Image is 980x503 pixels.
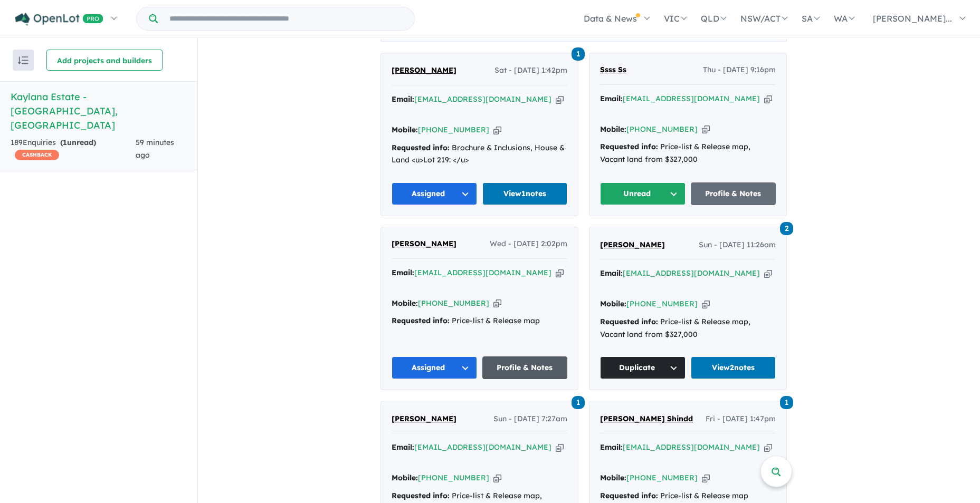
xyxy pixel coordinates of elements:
a: [EMAIL_ADDRESS][DOMAIN_NAME] [414,268,551,277]
button: Copy [493,472,501,483]
input: Try estate name, suburb, builder or developer [160,7,412,30]
strong: Email: [392,94,414,104]
button: Copy [702,298,710,309]
a: Profile & Notes [691,182,776,205]
a: [PHONE_NUMBER] [418,473,489,482]
div: Brochure & Inclusions, House & Land <u>Lot 219: </u> [392,142,567,167]
button: Assigned [392,356,477,379]
button: Copy [493,124,501,136]
span: [PERSON_NAME] [392,65,456,75]
div: Price-list & Release map [392,315,567,327]
button: Copy [556,94,564,105]
a: [PHONE_NUMBER] [626,124,698,134]
span: 1 [572,47,585,61]
div: 189 Enquir ies [11,137,136,162]
button: Add projects and builders [46,50,163,71]
button: Copy [764,442,772,453]
button: Copy [764,93,772,104]
a: [PHONE_NUMBER] [418,125,489,134]
span: CASHBACK [15,150,59,160]
a: View2notes [691,356,776,379]
strong: Mobile: [600,473,626,482]
strong: Requested info: [600,317,658,326]
strong: Mobile: [392,298,418,308]
strong: Email: [600,94,623,103]
span: 1 [572,396,585,409]
a: View1notes [482,182,568,205]
a: [PERSON_NAME] [392,413,456,425]
strong: Requested info: [600,142,658,151]
span: Sun - [DATE] 11:26am [699,239,776,252]
strong: Email: [600,268,623,278]
span: [PERSON_NAME] Shindd [600,414,693,423]
a: 2 [780,220,793,235]
a: [PERSON_NAME] [600,239,665,252]
a: [EMAIL_ADDRESS][DOMAIN_NAME] [623,442,760,452]
a: Ssss Ss [600,64,626,76]
strong: Email: [392,442,414,452]
strong: Requested info: [392,143,450,152]
span: Sun - [DATE] 7:27am [493,413,567,425]
a: [PHONE_NUMBER] [626,473,698,482]
div: Price-list & Release map [600,490,776,502]
img: Openlot PRO Logo White [15,13,103,26]
a: [EMAIL_ADDRESS][DOMAIN_NAME] [623,94,760,103]
div: Price-list & Release map, Vacant land from $327,000 [600,141,776,166]
a: [PHONE_NUMBER] [626,299,698,308]
strong: Mobile: [600,124,626,134]
button: Duplicate [600,356,686,379]
button: Copy [556,442,564,453]
strong: Mobile: [392,125,418,134]
a: [EMAIL_ADDRESS][DOMAIN_NAME] [414,94,551,104]
span: Ssss Ss [600,65,626,74]
span: [PERSON_NAME]... [873,13,952,24]
button: Copy [556,267,564,278]
a: [PHONE_NUMBER] [418,298,489,308]
button: Copy [702,472,710,483]
strong: Requested info: [392,316,450,325]
span: 59 minutes ago [136,138,174,160]
a: [EMAIL_ADDRESS][DOMAIN_NAME] [414,442,551,452]
span: [PERSON_NAME] [600,240,665,249]
strong: Requested info: [392,491,450,500]
a: [PERSON_NAME] [392,238,456,250]
img: sort.svg [18,56,28,64]
button: Unread [600,182,686,205]
a: [PERSON_NAME] Shindd [600,413,693,425]
span: 2 [780,222,793,235]
span: Wed - [DATE] 2:02pm [490,238,567,250]
span: 1 [780,396,793,409]
a: 1 [780,394,793,409]
a: 1 [572,46,585,61]
strong: Requested info: [600,491,658,500]
span: [PERSON_NAME] [392,239,456,248]
h5: Kaylana Estate - [GEOGRAPHIC_DATA] , [GEOGRAPHIC_DATA] [11,90,187,132]
span: 1 [63,138,67,147]
button: Copy [702,124,710,135]
button: Assigned [392,182,477,205]
strong: Mobile: [600,299,626,308]
button: Copy [764,268,772,279]
span: Fri - [DATE] 1:47pm [706,413,776,425]
strong: Email: [600,442,623,452]
span: Thu - [DATE] 9:16pm [703,64,776,76]
span: [PERSON_NAME] [392,414,456,423]
a: 1 [572,394,585,409]
a: [EMAIL_ADDRESS][DOMAIN_NAME] [623,268,760,278]
strong: ( unread) [60,138,96,147]
span: Sat - [DATE] 1:42pm [494,64,567,77]
button: Copy [493,298,501,309]
a: [PERSON_NAME] [392,64,456,77]
div: Price-list & Release map, Vacant land from $327,000 [600,316,776,341]
strong: Email: [392,268,414,277]
strong: Mobile: [392,473,418,482]
a: Profile & Notes [482,356,568,379]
